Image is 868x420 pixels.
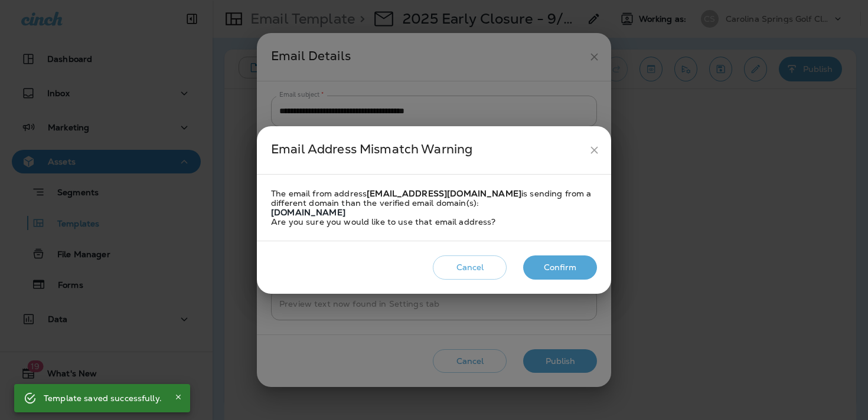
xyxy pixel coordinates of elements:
[271,189,597,227] div: The email from address is sending from a different domain than the verified email domain(s): Are ...
[433,255,507,280] button: Cancel
[583,139,605,161] button: close
[44,388,162,409] div: Template saved successfully.
[171,390,185,404] button: Close
[523,255,597,280] button: Confirm
[271,207,345,218] strong: [DOMAIN_NAME]
[367,188,521,199] strong: [EMAIL_ADDRESS][DOMAIN_NAME]
[271,139,583,161] div: Email Address Mismatch Warning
